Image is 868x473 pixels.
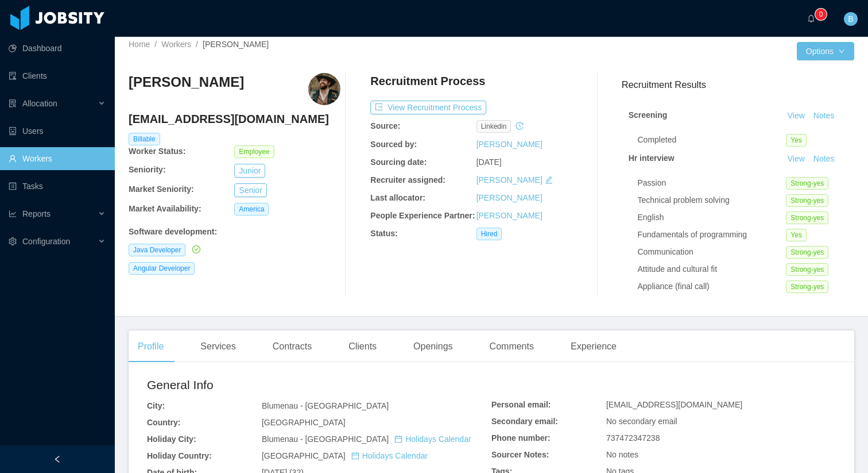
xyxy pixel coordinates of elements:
a: [PERSON_NAME] [476,211,542,220]
i: icon: solution [9,99,17,107]
div: Experience [561,330,626,363]
button: Notes [809,109,839,123]
button: Junior [234,164,265,178]
span: Strong-yes [786,177,828,190]
span: Java Developer [129,244,185,256]
span: Allocation [22,99,57,108]
a: icon: pie-chartDashboard [9,37,106,60]
b: Recruiter assigned: [370,175,445,184]
strong: Hr interview [629,153,675,163]
button: Notes [809,152,839,166]
span: linkedin [476,120,511,133]
b: Personal email: [491,400,551,409]
div: Clients [339,330,386,363]
b: Holiday City: [147,434,196,444]
b: Worker Status: [129,147,185,156]
a: icon: exportView Recruitment Process [370,103,486,112]
h3: [PERSON_NAME] [129,73,244,91]
div: Completed [638,134,786,146]
span: B [848,12,853,26]
a: icon: robotUsers [9,120,106,143]
span: [GEOGRAPHIC_DATA] [262,418,346,427]
a: icon: userWorkers [9,147,106,170]
strong: Screening [629,110,668,120]
b: Sourcer Notes: [491,450,549,459]
b: People Experience Partner: [370,211,475,220]
div: Fundamentals of programming [638,229,786,241]
b: Market Seniority: [129,184,194,194]
span: Yes [786,134,807,147]
i: icon: line-chart [9,210,17,218]
h3: Recruitment Results [622,78,854,92]
b: Software development : [129,227,217,236]
b: Holiday Country: [147,451,212,460]
img: e3a7af0b-2fc5-4dc6-998d-788b2109012f_664f7d414fb31-400w.png [308,73,340,105]
span: Billable [129,133,160,145]
a: icon: check-circle [190,245,200,254]
button: Optionsicon: down [797,42,854,60]
b: Status: [370,229,397,238]
a: [PERSON_NAME] [476,140,542,149]
span: [PERSON_NAME] [203,40,269,49]
div: Openings [404,330,462,363]
div: English [638,211,786,224]
i: icon: bell [807,14,815,22]
b: Market Availability: [129,204,201,213]
b: Secondary email: [491,417,558,426]
div: Profile [129,330,173,363]
i: icon: history [516,122,524,130]
span: No secondary email [606,417,677,426]
i: icon: setting [9,237,17,245]
span: No notes [606,450,638,459]
span: Strong-yes [786,194,828,207]
a: [PERSON_NAME] [476,175,542,184]
a: [PERSON_NAME] [476,193,542,202]
span: Blumenau - [GEOGRAPHIC_DATA] [262,434,471,444]
span: Blumenau - [GEOGRAPHIC_DATA] [262,401,389,410]
sup: 0 [815,9,827,20]
a: View [784,154,809,163]
div: Contracts [263,330,321,363]
b: Source: [370,121,400,130]
span: [EMAIL_ADDRESS][DOMAIN_NAME] [606,400,742,409]
b: Phone number: [491,433,551,443]
span: [GEOGRAPHIC_DATA] [262,451,428,460]
a: icon: calendarHolidays Calendar [394,434,471,444]
i: icon: calendar [394,435,402,443]
div: Attitude and cultural fit [638,263,786,275]
a: icon: auditClients [9,64,106,87]
span: Employee [234,145,274,158]
span: Reports [22,209,51,218]
button: icon: exportView Recruitment Process [370,101,486,114]
b: Sourcing date: [370,157,427,167]
a: Home [129,40,150,49]
div: Services [191,330,245,363]
a: icon: profileTasks [9,175,106,198]
div: Passion [638,177,786,189]
span: Strong-yes [786,280,828,293]
span: / [196,40,198,49]
h4: Recruitment Process [370,73,485,89]
span: Strong-yes [786,211,828,224]
span: 737472347238 [606,433,660,443]
span: Strong-yes [786,263,828,276]
div: Technical problem solving [638,194,786,206]
span: Angular Developer [129,262,195,275]
span: Strong-yes [786,246,828,259]
button: Senior [234,183,266,197]
div: Comments [480,330,543,363]
b: Country: [147,418,180,427]
i: icon: check-circle [192,245,200,253]
b: City: [147,401,165,410]
span: Configuration [22,237,70,246]
span: / [154,40,157,49]
a: Workers [161,40,191,49]
span: Hired [476,228,502,240]
div: Appliance (final call) [638,280,786,293]
i: icon: edit [545,176,553,184]
a: View [784,111,809,120]
span: [DATE] [476,157,502,167]
b: Seniority: [129,165,166,174]
div: Communication [638,246,786,258]
i: icon: calendar [351,452,359,460]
